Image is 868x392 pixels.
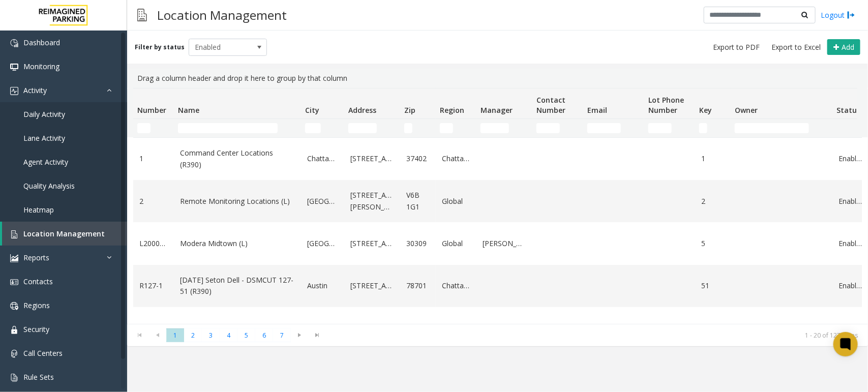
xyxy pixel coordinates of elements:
[713,42,760,52] span: Export to PDF
[827,39,860,55] button: Add
[2,222,127,246] a: Location Management
[23,109,65,119] span: Daily Activity
[333,331,858,340] kendo-pager-info: 1 - 20 of 127 items
[644,119,695,137] td: Lot Phone Number Filter
[189,39,251,55] span: Enabled
[10,350,18,358] img: 'icon'
[847,10,855,20] img: logout
[404,123,412,133] input: Zip Filter
[307,280,338,291] a: Austin
[839,280,862,291] a: Enabled
[237,328,255,342] span: Page 5
[406,238,430,249] a: 30309
[695,119,731,137] td: Key Filter
[139,153,168,164] a: 1
[23,253,49,262] span: Reports
[699,105,712,115] span: Key
[839,196,862,207] a: Enabled
[701,196,725,207] a: 2
[404,105,415,115] span: Zip
[23,205,54,215] span: Heatmap
[442,153,470,164] a: Chattanooga
[832,119,868,137] td: Status Filter
[735,123,809,133] input: Owner Filter
[133,119,174,137] td: Number Filter
[23,85,47,95] span: Activity
[152,3,292,27] h3: Location Management
[23,133,65,143] span: Lane Activity
[180,147,295,170] a: Command Center Locations (R390)
[10,254,18,262] img: 'icon'
[731,119,832,137] td: Owner Filter
[23,157,68,167] span: Agent Activity
[821,10,855,20] a: Logout
[311,331,324,339] span: Go to the last page
[133,69,862,88] div: Drag a column header and drop it here to group by that column
[767,40,825,54] button: Export to Excel
[483,322,526,334] a: Republic
[180,196,295,207] a: Remote Monitoring Locations (L)
[442,238,470,249] a: Global
[139,238,168,249] a: L20000500
[406,280,430,291] a: 78701
[220,328,237,342] span: Page 4
[135,43,185,52] label: Filter by status
[436,119,476,137] td: Region Filter
[701,153,725,164] a: 1
[307,238,338,249] a: [GEOGRAPHIC_DATA]
[440,123,453,133] input: Region Filter
[583,119,644,137] td: Email Filter
[305,123,321,133] input: City Filter
[174,119,301,137] td: Name Filter
[23,372,54,382] span: Rule Sets
[701,322,725,334] a: 52
[166,328,184,342] span: Page 1
[180,238,295,249] a: Modera Midtown (L)
[23,277,53,286] span: Contacts
[23,181,75,191] span: Quality Analysis
[406,153,430,164] a: 37402
[350,190,394,213] a: [STREET_ADDRESS][PERSON_NAME]
[442,280,470,291] a: Chattanooga
[532,119,583,137] td: Contact Number Filter
[406,190,430,213] a: V6B 1G1
[307,322,338,334] a: [GEOGRAPHIC_DATA]
[293,331,307,339] span: Go to the next page
[10,63,18,71] img: 'icon'
[350,153,394,164] a: [STREET_ADDRESS]
[842,42,854,52] span: Add
[10,302,18,310] img: 'icon'
[23,324,49,334] span: Security
[23,62,59,71] span: Monitoring
[839,322,862,334] a: Enabled
[839,153,862,164] a: Enabled
[184,328,202,342] span: Page 2
[23,300,50,310] span: Regions
[137,105,166,115] span: Number
[442,322,470,334] a: Chattanooga
[301,119,344,137] td: City Filter
[10,230,18,238] img: 'icon'
[701,280,725,291] a: 51
[139,322,168,334] a: R86-52
[350,238,394,249] a: [STREET_ADDRESS]
[23,38,60,47] span: Dashboard
[709,40,764,54] button: Export to PDF
[10,374,18,382] img: 'icon'
[348,105,376,115] span: Address
[400,119,436,137] td: Zip Filter
[307,153,338,164] a: Chattanooga
[202,328,220,342] span: Page 3
[648,123,672,133] input: Lot Phone Number Filter
[350,322,394,334] a: [STREET_ADDRESS]
[648,95,684,115] span: Lot Phone Number
[23,348,63,358] span: Call Centers
[406,322,430,334] a: 80206
[587,105,607,115] span: Email
[481,123,509,133] input: Manager Filter
[305,105,319,115] span: City
[839,238,862,249] a: Enabled
[442,196,470,207] a: Global
[771,42,821,52] span: Export to Excel
[832,88,868,119] th: Status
